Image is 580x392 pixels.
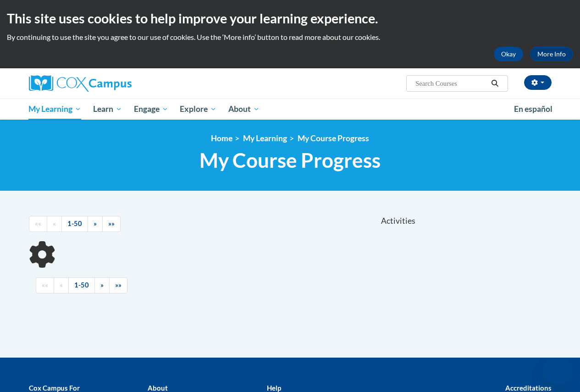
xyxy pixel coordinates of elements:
b: Cox Campus For [29,384,80,392]
a: Previous [54,277,69,293]
a: End [102,216,121,232]
span: Engage [134,104,168,115]
a: End [109,277,127,293]
span: «« [42,281,48,289]
span: »» [108,220,115,227]
span: Explore [180,104,216,115]
span: » [100,281,104,289]
input: Search Courses [414,78,488,89]
a: Begining [36,277,54,293]
a: 1-50 [68,277,95,293]
span: My Course Progress [199,148,381,172]
a: 1-50 [61,216,88,232]
a: Explore [174,99,222,120]
span: My Learning [28,104,81,115]
span: En español [514,104,552,114]
img: Cox Campus [29,75,132,92]
span: «« [35,220,41,227]
a: Begining [29,216,47,232]
a: Engage [128,99,174,120]
span: About [228,104,260,115]
span: « [60,281,63,289]
p: By continuing to use the site you agree to our use of cookies. Use the ‘More info’ button to read... [7,32,573,42]
a: Home [211,133,232,143]
a: Learn [87,99,128,120]
span: Activities [381,216,415,226]
b: Help [267,384,281,392]
div: Main menu [22,99,558,120]
a: Previous [47,216,62,232]
a: Next [88,216,103,232]
a: My Course Progress [298,133,369,143]
span: Learn [93,104,122,115]
button: Search [488,78,502,89]
iframe: Button to launch messaging window [543,355,573,385]
a: En español [508,99,558,119]
b: Accreditations [505,384,552,392]
a: My Learning [23,99,88,120]
a: Cox Campus [29,75,194,92]
span: »» [115,281,122,289]
b: About [148,384,168,392]
button: Okay [494,47,523,61]
a: About [222,99,265,120]
span: » [94,220,97,227]
a: My Learning [243,133,287,143]
span: « [53,220,56,227]
a: More Info [530,47,573,61]
a: Next [94,277,110,293]
button: Account Settings [524,75,552,90]
h2: This site uses cookies to help improve your learning experience. [7,9,573,28]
